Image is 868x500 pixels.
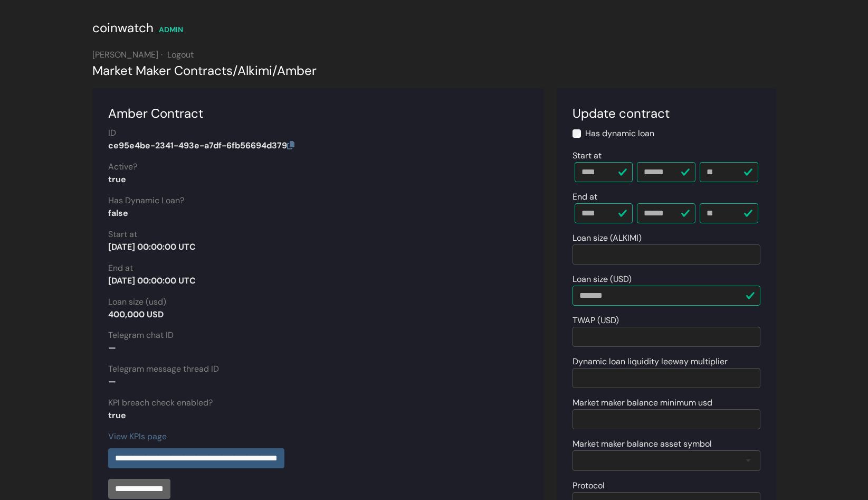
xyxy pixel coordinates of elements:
span: / [233,62,237,79]
strong: — [108,342,116,353]
label: Telegram chat ID [108,329,174,342]
label: End at [108,262,133,275]
label: Loan size (USD) [573,273,632,286]
label: Active? [108,161,137,173]
label: Has Dynamic Loan? [108,194,184,207]
div: Amber Contract [108,104,528,123]
label: Start at [108,228,137,241]
span: / [272,62,277,79]
label: Protocol [573,479,605,492]
label: Has dynamic loan [585,127,654,140]
label: Start at [573,149,602,162]
strong: [DATE] 00:00:00 UTC [108,275,196,286]
label: TWAP (USD) [573,314,619,327]
strong: 400,000 USD [108,309,164,320]
strong: true [108,174,126,185]
strong: [DATE] 00:00:00 UTC [108,241,196,252]
strong: — [108,376,116,387]
div: [PERSON_NAME] [92,49,776,61]
a: View KPIs page [108,431,167,442]
span: · [161,49,163,60]
label: Market maker balance minimum usd [573,397,712,409]
label: ID [108,127,116,139]
div: Update contract [573,104,760,123]
label: Telegram message thread ID [108,363,219,375]
strong: ce95e4be-2341-493e-a7df-6fb56694d379 [108,140,294,151]
a: coinwatch ADMIN [92,24,183,35]
a: Logout [167,49,194,60]
label: Dynamic loan liquidity leeway multiplier [573,355,728,368]
strong: false [108,207,128,219]
label: End at [573,191,597,203]
label: Loan size (usd) [108,296,166,308]
label: Market maker balance asset symbol [573,438,712,450]
strong: true [108,410,126,421]
div: Market Maker Contracts Alkimi Amber [92,61,776,80]
div: ADMIN [159,24,183,35]
label: Loan size (ALKIMI) [573,232,642,244]
label: KPI breach check enabled? [108,397,213,409]
div: coinwatch [92,18,154,37]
